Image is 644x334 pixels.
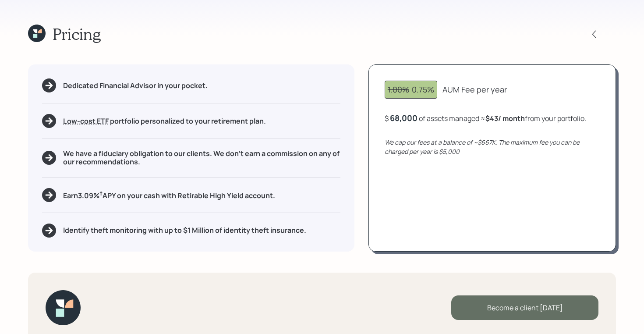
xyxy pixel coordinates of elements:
span: Low-cost ETF [63,116,109,126]
h5: Earn 3.09 % APY on your cash with Retirable High Yield account. [63,189,275,200]
span: 1.00% [388,84,409,95]
h5: Identify theft monitoring with up to $1 Million of identity theft insurance. [63,226,306,235]
h5: We have a fiduciary obligation to our clients. We don't earn a commission on any of our recommend... [63,149,340,166]
div: 68,000 [390,113,418,123]
h1: Pricing [53,25,101,43]
div: $ of assets managed ≈ from your portfolio . [385,113,586,124]
h5: Dedicated Financial Advisor in your pocket. [63,82,208,90]
h5: portfolio personalized to your retirement plan. [63,117,266,125]
sup: † [99,189,103,197]
b: $43 / month [485,114,525,123]
div: AUM Fee per year [442,84,507,96]
div: 0.75% [388,84,434,96]
i: We cap our fees at a balance of ~$667K. The maximum fee you can be charged per year is $5,000 [385,138,580,156]
div: Become a client [DATE] [451,295,598,320]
